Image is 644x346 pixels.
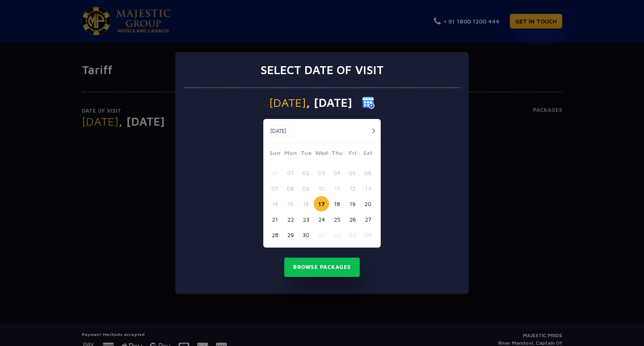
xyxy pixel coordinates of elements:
button: 17 [314,196,329,212]
button: 30 [298,227,314,243]
button: [DATE] [265,125,291,137]
button: 27 [360,212,376,227]
button: 18 [329,196,345,212]
button: 03 [314,165,329,181]
span: [DATE] [269,97,306,108]
button: 12 [345,181,360,196]
button: 16 [298,196,314,212]
button: 10 [314,181,329,196]
button: 23 [298,212,314,227]
button: 09 [298,181,314,196]
span: Thu [329,148,345,160]
button: 01 [283,165,298,181]
button: 21 [267,212,283,227]
button: 01 [314,227,329,243]
span: , [DATE] [306,97,352,108]
button: 02 [329,227,345,243]
span: Tue [298,148,314,160]
button: 24 [314,212,329,227]
button: 03 [345,227,360,243]
span: Mon [283,148,298,160]
button: 19 [345,196,360,212]
button: 29 [283,227,298,243]
button: 06 [360,165,376,181]
button: 26 [345,212,360,227]
h3: Select date of visit [260,63,384,77]
button: 28 [267,227,283,243]
button: 20 [360,196,376,212]
button: 08 [283,181,298,196]
span: Sat [360,148,376,160]
button: 25 [329,212,345,227]
button: 13 [360,181,376,196]
img: calender icon [362,96,375,109]
button: 04 [360,227,376,243]
button: 04 [329,165,345,181]
button: 22 [283,212,298,227]
button: 14 [267,196,283,212]
button: 31 [267,165,283,181]
button: 02 [298,165,314,181]
button: Browse Packages [284,258,360,277]
button: 11 [329,181,345,196]
button: 05 [345,165,360,181]
span: Wed [314,148,329,160]
button: 07 [267,181,283,196]
button: 15 [283,196,298,212]
span: Fri [345,148,360,160]
span: Sun [267,148,283,160]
